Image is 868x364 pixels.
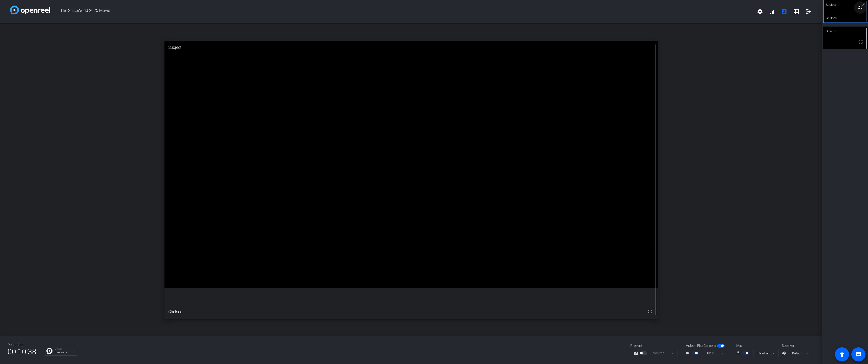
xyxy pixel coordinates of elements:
mat-icon: logout [805,9,811,15]
span: Flip Camera [697,343,716,348]
mat-icon: fullscreen [647,308,653,314]
div: Present [630,343,681,348]
mat-icon: account_box [781,9,787,15]
span: 00:10:38 [8,346,36,358]
p: Everyone [55,351,75,354]
div: Director [823,27,868,36]
mat-icon: message [855,351,861,357]
div: Recording [8,342,36,348]
mat-icon: settings [757,9,763,15]
img: Chat Icon [46,348,52,354]
mat-icon: volume_up [782,350,788,356]
span: Video [686,343,695,348]
div: Subject [165,41,658,54]
mat-icon: fullscreen [858,39,864,45]
mat-icon: screen_share_outline [634,350,640,356]
img: white-gradient.svg [10,6,50,14]
mat-icon: accessibility [839,351,845,357]
div: Speaker [782,343,812,348]
div: Mic [731,343,782,348]
mat-icon: fullscreen_exit [857,5,863,11]
span: The SpiceWorld 2025 Movie [50,6,754,18]
mat-icon: videocam_outline [685,350,691,356]
button: signal_cellular_alt [766,6,778,18]
mat-icon: mic_none [736,350,742,356]
mat-icon: grid_on [793,9,799,15]
p: Group [55,348,75,350]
